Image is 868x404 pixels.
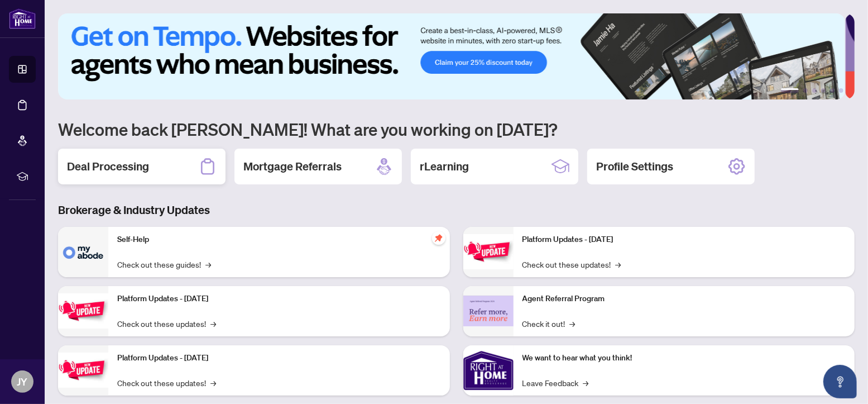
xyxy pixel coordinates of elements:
p: Platform Updates - [DATE] [117,293,441,305]
h2: Deal Processing [67,159,149,174]
img: Slide 0 [58,13,845,99]
img: We want to hear what you think! [463,345,514,396]
p: We want to hear what you think! [522,352,846,364]
img: Self-Help [58,227,108,277]
span: → [583,377,589,389]
button: 3 [812,88,817,93]
img: Platform Updates - July 21, 2025 [58,353,108,388]
p: Agent Referral Program [522,293,846,305]
h2: rLearning [420,159,469,174]
a: Leave Feedback→ [522,377,589,389]
button: 6 [839,88,843,93]
span: → [205,258,211,270]
a: Check it out!→ [522,317,576,330]
img: Agent Referral Program [463,296,514,326]
p: Platform Updates - [DATE] [117,352,441,364]
p: Self-Help [117,234,441,246]
img: Platform Updates - September 16, 2025 [58,293,108,329]
a: Check out these updates!→ [117,377,216,389]
span: → [570,317,576,330]
button: 2 [803,88,808,93]
img: Platform Updates - June 23, 2025 [463,234,514,269]
h2: Profile Settings [596,159,673,174]
h2: Mortgage Referrals [243,159,342,174]
img: logo [9,8,36,29]
span: pushpin [432,231,445,245]
button: 1 [781,88,799,93]
button: Open asap [823,365,857,398]
h1: Welcome back [PERSON_NAME]! What are you working on [DATE]? [58,118,855,140]
a: Check out these updates!→ [522,258,621,270]
h3: Brokerage & Industry Updates [58,202,855,218]
span: JY [17,374,28,389]
button: 4 [821,88,826,93]
button: 5 [830,88,835,93]
p: Platform Updates - [DATE] [522,234,846,246]
a: Check out these updates!→ [117,317,216,330]
span: → [616,258,621,270]
a: Check out these guides!→ [117,258,211,270]
span: → [210,377,216,389]
span: → [210,317,216,330]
